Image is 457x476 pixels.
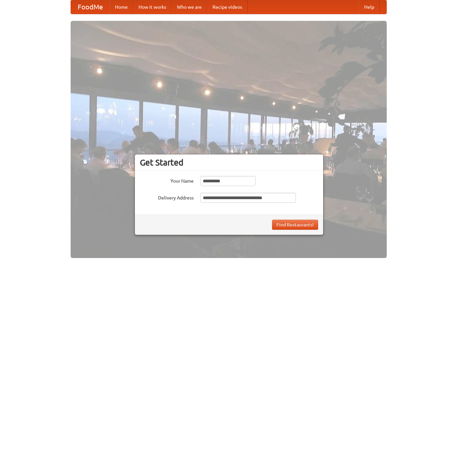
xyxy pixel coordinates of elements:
label: Your Name [140,176,194,184]
a: Recipe videos [207,0,247,14]
h3: Get Started [140,157,318,168]
button: Find Restaurants! [272,220,318,230]
a: Help [359,0,380,14]
a: Who we are [172,0,207,14]
a: How it works [133,0,172,14]
label: Delivery Address [140,193,194,201]
a: FoodMe [71,0,110,14]
a: Home [110,0,133,14]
